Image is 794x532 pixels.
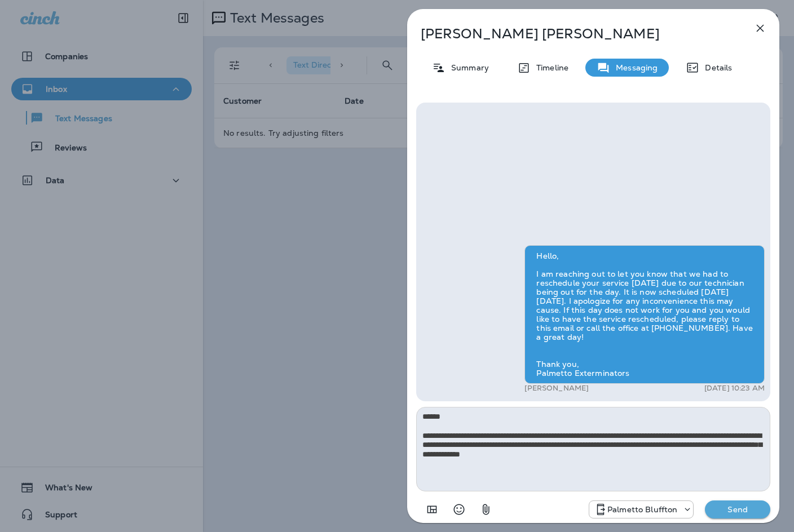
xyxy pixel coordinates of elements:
[421,498,443,521] button: Add in a premade template
[524,384,589,393] p: [PERSON_NAME]
[607,505,677,514] p: Palmetto Bluffton
[524,245,765,384] div: Hello, I am reaching out to let you know that we had to reschedule your service [DATE] due to our...
[714,504,761,515] p: Send
[421,26,729,42] p: [PERSON_NAME] [PERSON_NAME]
[445,63,489,72] p: Summary
[610,63,658,72] p: Messaging
[704,384,765,393] p: [DATE] 10:23 AM
[705,500,770,518] button: Send
[699,63,732,72] p: Details
[531,63,568,72] p: Timeline
[589,503,693,516] div: +1 (843) 604-3631
[448,498,470,521] button: Select an emoji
